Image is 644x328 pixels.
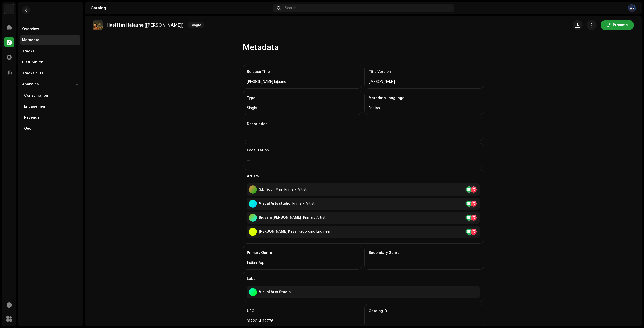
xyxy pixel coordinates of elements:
[247,117,480,131] div: Description
[20,113,80,123] re-m-nav-item: Revenue
[285,6,296,10] span: Search
[243,42,279,53] span: Metadata
[628,4,636,12] img: 285d1236-573c-4ddc-876c-8d56fc536e70
[188,22,204,28] span: Single
[292,202,315,206] div: Primary Artist
[259,290,291,294] div: Visual Arts Studio
[247,246,358,260] div: Primary Genre
[20,90,80,101] re-m-nav-item: Consumption
[22,27,39,31] div: Overview
[259,216,301,220] div: Bigyani [PERSON_NAME]
[20,57,80,67] re-m-nav-item: Distribution
[369,260,480,266] div: —
[22,82,39,86] div: Analytics
[369,105,480,111] div: English
[91,6,271,10] div: Catalog
[20,46,80,56] re-m-nav-item: Tracks
[20,24,80,34] re-m-nav-item: Overview
[601,20,634,30] button: Promote
[22,38,39,42] div: Metadata
[259,202,290,206] div: Visual Arts studio
[369,246,480,260] div: Secondary Genre
[247,65,358,79] div: Release Title
[369,304,480,318] div: Catalog ID
[276,188,307,192] div: Main Primary Artist
[20,102,80,112] re-m-nav-item: Engagement
[259,188,274,192] div: S.D. Yogi
[247,260,358,266] div: Indian Pop
[299,230,331,234] div: Recording Engineer
[247,79,358,85] div: [PERSON_NAME] lajaune
[303,216,326,220] div: Primary Artist
[20,124,80,134] re-m-nav-item: Geo
[613,20,628,30] span: Promote
[20,68,80,78] re-m-nav-item: Track Splits
[247,157,480,163] div: —
[4,4,14,14] img: bc4c4277-71b2-49c5-abdf-ca4e9d31f9c1
[107,23,184,28] p: Hasi Hasi lajaune [[PERSON_NAME]]
[24,127,31,131] div: Geo
[247,318,358,324] div: 3172014112776
[20,35,80,45] re-m-nav-item: Metadata
[247,105,358,111] div: Single
[22,49,34,53] div: Tracks
[247,131,480,137] div: —
[24,93,48,98] div: Consumption
[369,65,480,79] div: Title Version
[20,79,80,134] re-m-nav-dropdown: Analytics
[259,230,297,234] div: [PERSON_NAME] Keys
[247,143,480,157] div: Localization
[247,169,480,183] div: Artists
[22,60,43,64] div: Distribution
[247,304,358,318] div: UPC
[369,79,480,85] div: [PERSON_NAME]
[247,272,480,286] div: Label
[369,318,480,324] div: —
[247,91,358,105] div: Type
[22,71,43,75] div: Track Splits
[369,91,480,105] div: Metadata Language
[24,116,40,120] div: Revenue
[93,20,103,30] img: 4b207118-3b14-4d2e-88df-75e3b5742101
[24,105,47,109] div: Engagement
